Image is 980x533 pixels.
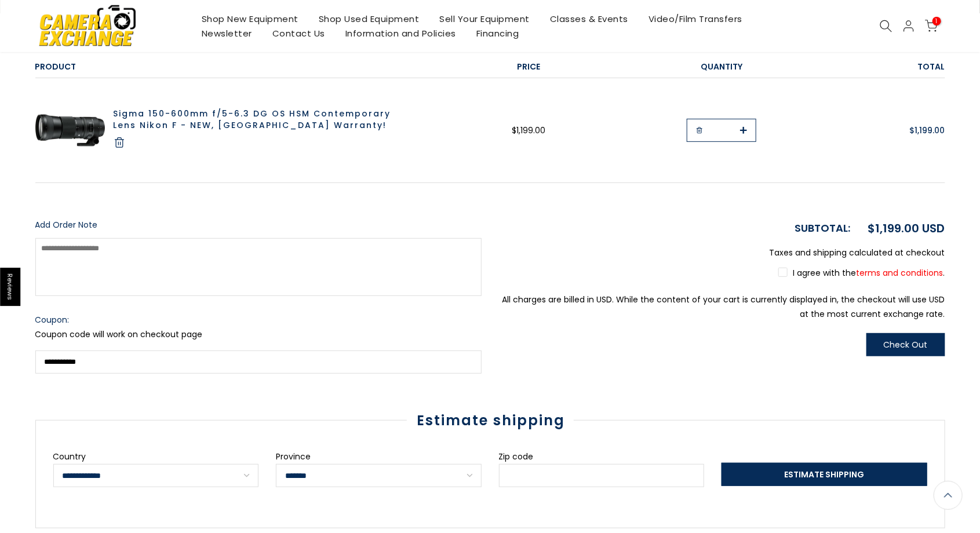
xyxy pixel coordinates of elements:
[857,267,943,279] a: terms and conditions
[722,463,927,486] button: Estimate Shipping
[35,313,482,327] label: Coupon:
[638,12,752,26] a: Video/Film Transfers
[866,333,945,356] button: Check Out
[540,12,638,26] a: Classes & Events
[35,327,482,342] p: Coupon code will work on checkout page
[191,26,262,41] a: Newsletter
[407,410,574,431] h3: Estimate shipping
[421,123,636,138] div: $1,199.00
[868,218,945,239] div: $1,199.00 USD
[413,60,644,74] div: Price
[335,26,466,41] a: Information and Policies
[308,12,429,26] a: Shop Used Equipment
[925,20,938,32] a: 1
[784,469,864,480] span: Estimate Shipping
[795,221,851,235] strong: Subtotal:
[932,17,941,25] span: 1
[909,123,945,138] span: $1,199.00
[114,108,391,131] a: Sigma 150-600mm f/5-6.3 DG OS HSM Contemporary Lens Nikon F - NEW, [GEOGRAPHIC_DATA] Warranty!
[191,12,308,26] a: Shop New Equipment
[276,451,311,462] label: Province
[27,60,413,74] div: Product
[644,60,799,74] div: Quantity
[499,451,534,462] label: Zip code
[778,267,945,279] label: I agree with the .
[499,293,945,322] p: All charges are billed in USD. While the content of your cart is currently displayed in , the che...
[35,219,98,231] span: Add Order Note
[35,96,105,165] img: Sigma 150-600mm f/5-6.3 DG OS HSM Contemporary Lens Nikon F - NEW, USA Warranty! Lenses - Small F...
[466,26,529,41] a: Financing
[429,12,540,26] a: Sell Your Equipment
[799,60,954,74] div: Total
[262,26,335,41] a: Contact Us
[499,246,945,260] p: Taxes and shipping calculated at checkout
[934,481,963,510] a: Back to the top
[53,451,86,462] label: Country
